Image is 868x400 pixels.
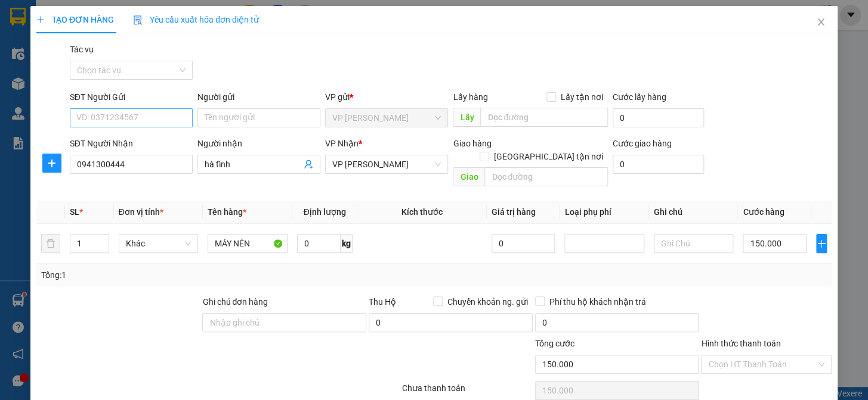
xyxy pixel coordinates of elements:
img: icon [133,15,143,25]
div: Người nhận [197,137,320,150]
button: plus [42,154,61,173]
input: 0 [492,234,555,253]
input: Dọc đường [484,167,608,186]
label: Tác vụ [70,45,94,54]
span: plus [817,239,826,248]
span: TẠO ĐƠN HÀNG [36,15,114,24]
span: Giao hàng [453,139,491,148]
input: Cước lấy hàng [613,108,704,127]
label: Hình thức thanh toán [701,339,780,348]
span: Giá trị hàng [492,207,536,217]
span: Tổng cước [535,339,574,348]
label: Cước lấy hàng [613,92,666,102]
img: logo.jpg [15,15,75,74]
div: VP gửi [325,90,448,104]
span: VP Ngọc Hồi [332,109,441,127]
span: Lấy hàng [453,92,487,102]
span: Tên hàng [208,207,246,217]
span: SL [70,207,79,217]
input: Cước giao hàng [613,155,704,174]
span: user-add [304,160,313,169]
span: Yêu cầu xuất hóa đơn điện tử [133,15,259,24]
input: Ghi chú đơn hàng [202,313,366,332]
button: delete [41,234,60,253]
span: Lấy [453,108,480,127]
span: plus [36,15,45,24]
span: Phí thu hộ khách nhận trả [545,295,651,308]
th: Loại phụ phí [560,201,649,224]
span: Khác [126,235,191,252]
button: Close [804,6,838,39]
label: Ghi chú đơn hàng [202,297,268,307]
span: VP Hà Tĩnh [332,155,441,173]
span: kg [341,234,353,253]
b: GỬI : VP [PERSON_NAME] [15,86,208,106]
input: Ghi Chú [654,234,734,253]
li: Hotline: 0981127575, 0981347575, 19009067 [112,44,499,59]
span: Thu Hộ [369,297,396,307]
th: Ghi chú [649,201,739,224]
span: Định lượng [304,207,346,217]
span: Chuyển khoản ng. gửi [443,295,533,308]
div: SĐT Người Nhận [70,137,193,150]
input: Dọc đường [480,108,608,127]
div: Người gửi [197,90,320,104]
span: Cước hàng [743,207,784,217]
span: Kích thước [401,207,443,217]
div: Tổng: 1 [41,268,336,282]
li: Số [GEOGRAPHIC_DATA][PERSON_NAME], P. [GEOGRAPHIC_DATA] [112,29,499,44]
span: Lấy tận nơi [556,90,608,104]
input: VD: Bàn, Ghế [208,234,288,253]
span: Giao [453,167,484,186]
label: Cước giao hàng [613,139,672,148]
span: VP Nhận [325,139,359,148]
button: plus [816,234,827,253]
span: [GEOGRAPHIC_DATA] tận nơi [489,150,608,163]
div: SĐT Người Gửi [70,90,193,104]
span: close [816,17,826,27]
span: Đơn vị tính [119,207,163,217]
span: plus [43,158,61,168]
